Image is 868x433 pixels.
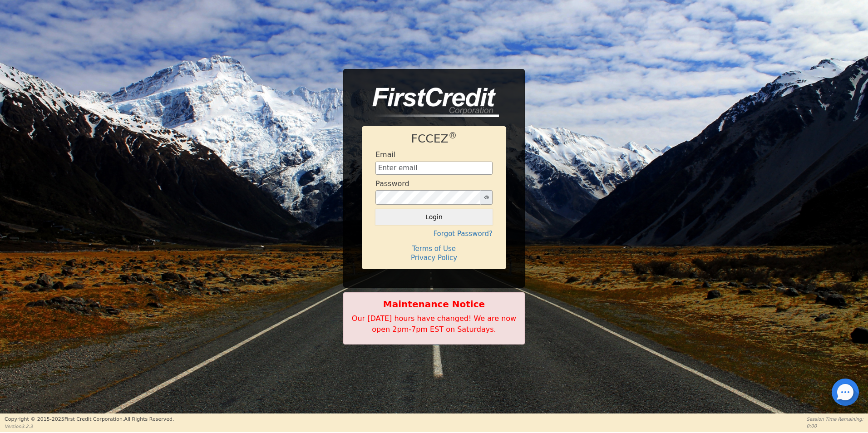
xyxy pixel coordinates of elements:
[124,416,174,422] span: All Rights Reserved.
[5,423,174,430] p: Version 3.2.3
[375,150,395,159] h4: Email
[362,88,499,118] img: logo-CMu_cnol.png
[375,190,481,205] input: password
[375,254,493,262] h4: Privacy Policy
[375,245,493,253] h4: Terms of Use
[352,314,516,334] span: Our [DATE] hours have changed! We are now open 2pm-7pm EST on Saturdays.
[449,131,457,140] sup: ®
[375,209,493,225] button: Login
[375,230,493,238] h4: Forgot Password?
[807,416,863,423] p: Session Time Remaining:
[375,162,493,175] input: Enter email
[348,297,520,311] b: Maintenance Notice
[5,416,174,423] p: Copyright © 2015- 2025 First Credit Corporation.
[375,132,493,146] h1: FCCEZ
[807,423,863,429] p: 0:00
[375,179,409,188] h4: Password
